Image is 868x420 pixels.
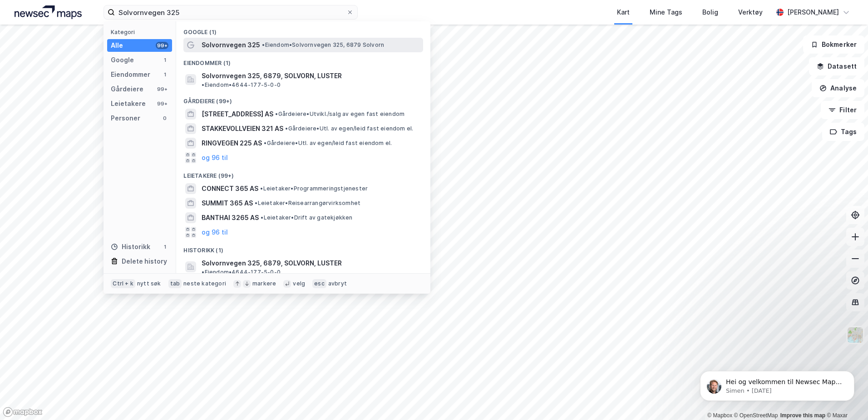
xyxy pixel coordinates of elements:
a: Mapbox [707,412,732,419]
div: 1 [161,71,168,78]
span: CONNECT 365 AS [202,183,258,194]
span: • [202,81,204,88]
span: • [264,140,266,146]
button: Tags [822,123,864,141]
span: • [275,110,278,117]
div: 1 [161,243,168,250]
div: Bolig [702,7,718,18]
span: Leietaker • Drift av gatekjøkken [261,214,352,221]
div: velg [293,280,305,287]
div: Alle [111,40,123,51]
div: Gårdeiere [111,84,143,95]
div: Ctrl + k [111,279,135,288]
div: 0 [161,115,168,122]
span: Leietaker • Programmeringstjenester [260,185,368,192]
div: Verktøy [738,7,763,18]
span: • [285,125,288,132]
div: Mine Tags [650,7,682,18]
span: [STREET_ADDRESS] AS [202,109,273,120]
div: nytt søk [137,280,161,287]
button: og 96 til [202,152,228,163]
div: Personer [111,113,140,124]
span: STAKKEVOLLVEIEN 321 AS [202,123,283,134]
div: neste kategori [183,280,226,287]
span: SUMMIT 365 AS [202,198,253,209]
div: 99+ [156,100,168,107]
div: Eiendommer [111,69,150,80]
div: esc [312,279,326,288]
div: Eiendommer (1) [176,52,430,69]
div: Google (1) [176,21,430,38]
div: 99+ [156,85,168,93]
div: Kart [617,7,630,18]
span: Leietaker • Reisearrangørvirksomhet [255,200,360,207]
a: Mapbox homepage [3,407,43,417]
div: markere [252,280,276,287]
span: BANTHAI 3265 AS [202,212,259,223]
span: RINGVEGEN 225 AS [202,138,262,149]
div: 99+ [156,42,168,49]
img: logo.a4113a55bc3d86da70a041830d287a7e.svg [15,5,82,19]
span: • [255,200,257,206]
div: 1 [161,56,168,64]
button: Datasett [809,57,864,75]
span: • [261,214,263,221]
span: Solvornvegen 325, 6879, SOLVORN, LUSTER [202,70,342,81]
div: Kategori [111,29,172,35]
a: OpenStreetMap [734,412,778,419]
div: avbryt [328,280,347,287]
span: • [262,41,265,48]
button: Bokmerker [803,35,864,54]
div: Historikk (1) [176,240,430,256]
span: Eiendom • 4644-177-5-0-0 [202,81,281,89]
span: • [260,185,263,192]
div: Leietakere (99+) [176,165,430,181]
span: Solvornvegen 325 [202,40,260,50]
div: Historikk [111,241,150,252]
div: Leietakere [111,98,146,109]
button: Filter [821,101,864,119]
span: Solvornvegen 325, 6879, SOLVORN, LUSTER [202,258,342,269]
span: Eiendom • 4644-177-5-0-0 [202,269,281,276]
img: Z [847,326,864,344]
iframe: Intercom notifications message [686,352,868,415]
span: Gårdeiere • Utl. av egen/leid fast eiendom el. [285,125,413,132]
div: [PERSON_NAME] [787,7,839,18]
a: Improve this map [780,412,825,419]
input: Søk på adresse, matrikkel, gårdeiere, leietakere eller personer [115,5,346,19]
span: Eiendom • Solvornvegen 325, 6879 Solvorn [262,41,384,49]
div: tab [168,279,182,288]
div: Gårdeiere (99+) [176,90,430,107]
span: • [202,269,204,275]
button: Analyse [812,79,864,97]
span: Gårdeiere • Utvikl./salg av egen fast eiendom [275,110,404,118]
div: Google [111,55,134,65]
div: Delete history [122,256,167,267]
span: Gårdeiere • Utl. av egen/leid fast eiendom el. [264,140,392,147]
button: og 96 til [202,227,228,238]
